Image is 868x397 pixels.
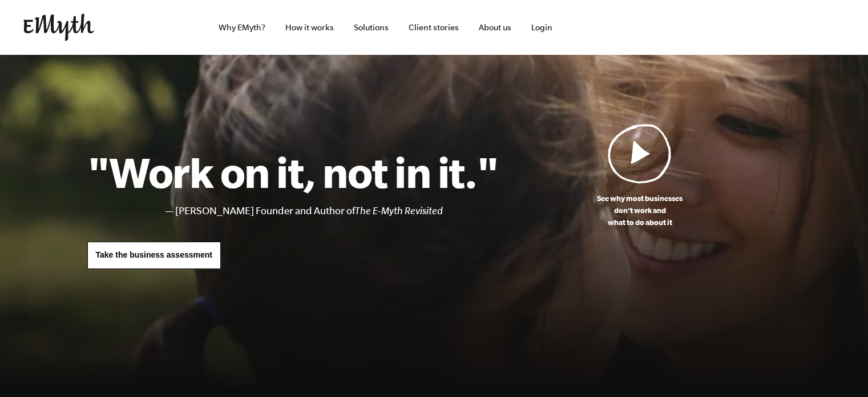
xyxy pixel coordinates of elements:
[355,205,443,216] i: The E-Myth Revisited
[175,203,499,219] li: [PERSON_NAME] Founder and Author of
[600,15,720,40] iframe: Embedded CTA
[87,242,221,269] a: Take the business assessment
[23,14,94,41] img: EMyth
[87,147,499,197] h1: "Work on it, not in it."
[725,15,845,40] iframe: Embedded CTA
[96,250,212,259] span: Take the business assessment
[608,123,672,183] img: Play Video
[499,193,781,228] p: See why most businesses don't work and what to do about it
[499,123,781,228] a: See why most businessesdon't work andwhat to do about it
[811,342,868,397] iframe: Chat Widget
